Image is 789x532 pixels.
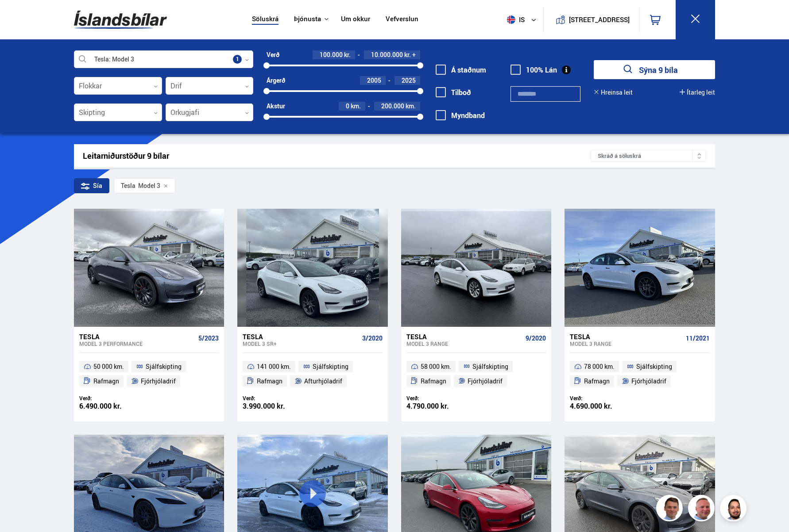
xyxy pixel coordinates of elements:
[572,16,626,23] button: [STREET_ADDRESS]
[74,178,109,193] div: Sía
[436,111,485,119] label: Myndband
[93,361,124,372] span: 50 000 km.
[636,361,672,372] span: Sjálfskipting
[404,51,411,58] span: kr.
[511,66,557,74] label: 100% Lán
[141,376,176,387] span: Fjórhjóladrif
[121,182,135,189] div: Tesla
[584,361,615,372] span: 78 000 km.
[267,51,279,58] div: Verð
[657,496,684,523] img: FbJEzSuNWCJXmdc-.webp
[341,15,370,24] a: Um okkur
[79,402,149,410] div: 6.490.000 kr.
[320,50,343,59] span: 100.000
[401,327,551,421] a: Tesla Model 3 RANGE 9/2020 58 000 km. Sjálfskipting Rafmagn Fjórhjóladrif Verð: 4.790.000 kr.
[121,182,160,189] span: Model 3
[594,60,715,79] button: Sýna 9 bíla
[436,66,486,74] label: Á staðnum
[412,51,416,58] span: +
[421,361,451,372] span: 58 000 km.
[594,89,633,96] button: Hreinsa leit
[406,341,522,347] div: Model 3 RANGE
[146,361,182,372] span: Sjálfskipting
[243,333,358,341] div: Tesla
[570,341,682,347] div: Model 3 RANGE
[74,5,167,34] img: G0Ugv5HjCgRt.svg
[243,402,313,410] div: 3.990.000 kr.
[570,402,640,410] div: 4.690.000 kr.
[472,361,508,372] span: Sjálfskipting
[584,376,610,387] span: Rafmagn
[406,395,476,402] div: Verð:
[406,333,522,341] div: Tesla
[243,395,313,402] div: Verð:
[421,376,446,387] span: Rafmagn
[570,395,640,402] div: Verð:
[570,333,682,341] div: Tesla
[503,7,543,33] button: is
[565,327,715,421] a: Tesla Model 3 RANGE 11/2021 78 000 km. Sjálfskipting Rafmagn Fjórhjóladrif Verð: 4.690.000 kr.
[406,103,416,110] span: km.
[304,376,342,387] span: Afturhjóladrif
[83,151,591,161] div: Leitarniðurstöður 9 bílar
[436,88,471,96] label: Tilboð
[313,361,348,372] span: Sjálfskipting
[198,335,219,342] span: 5/2023
[252,15,278,24] a: Söluskrá
[7,4,34,30] button: Open LiveChat chat widget
[362,335,383,342] span: 3/2020
[93,376,119,387] span: Rafmagn
[294,15,321,23] button: Þjónusta
[721,496,748,523] img: nhp88E3Fdnt1Opn2.png
[257,361,291,372] span: 141 000 km.
[689,496,716,523] img: siFngHWaQ9KaOqBr.png
[267,103,285,110] div: Akstur
[367,76,381,84] span: 2005
[267,77,285,84] div: Árgerð
[351,103,361,110] span: km.
[503,15,526,24] span: is
[468,376,503,387] span: Fjórhjóladrif
[631,376,666,387] span: Fjórhjóladrif
[344,51,351,58] span: kr.
[237,327,387,421] a: Tesla Model 3 SR+ 3/2020 141 000 km. Sjálfskipting Rafmagn Afturhjóladrif Verð: 3.990.000 kr.
[507,15,515,24] img: svg+xml;base64,PHN2ZyB4bWxucz0iaHR0cDovL3d3dy53My5vcmcvMjAwMC9zdmciIHdpZHRoPSI1MTIiIGhlaWdodD0iNT...
[79,395,149,402] div: Verð:
[402,76,416,84] span: 2025
[526,335,546,342] span: 9/2020
[686,335,710,342] span: 11/2021
[346,102,349,110] span: 0
[680,89,715,96] button: Ítarleg leit
[549,7,634,32] a: [STREET_ADDRESS]
[74,327,224,421] a: Tesla Model 3 PERFORMANCE 5/2023 50 000 km. Sjálfskipting Rafmagn Fjórhjóladrif Verð: 6.490.000 kr.
[386,15,418,24] a: Vefverslun
[257,376,282,387] span: Rafmagn
[79,341,195,347] div: Model 3 PERFORMANCE
[79,333,195,341] div: Tesla
[243,341,358,347] div: Model 3 SR+
[371,50,403,59] span: 10.000.000
[381,102,404,110] span: 200.000
[406,402,476,410] div: 4.790.000 kr.
[591,150,706,162] div: Skráð á söluskrá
